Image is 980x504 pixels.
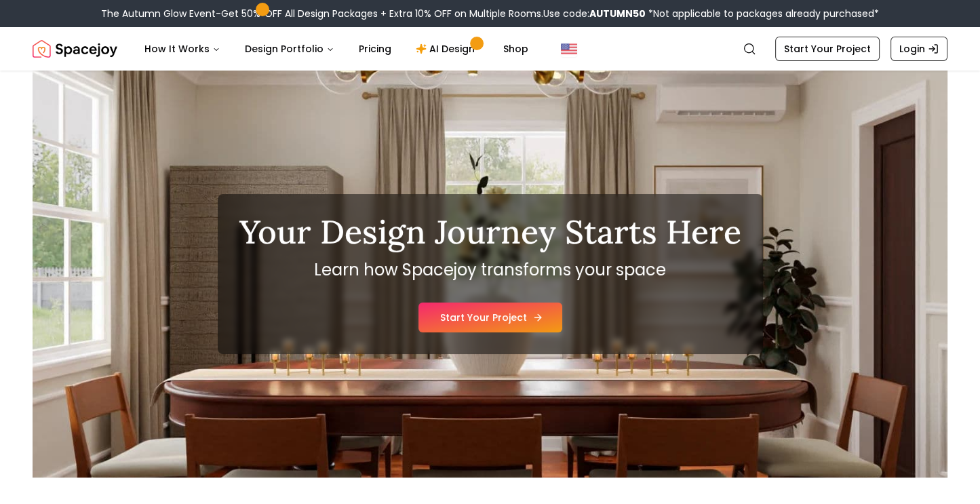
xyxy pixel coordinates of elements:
[775,37,880,61] a: Start Your Project
[492,35,539,62] a: Shop
[543,7,646,20] span: Use code:
[418,303,562,332] a: Start Your Project
[589,7,646,20] b: AUTUMN50
[33,27,947,71] nav: Global
[646,7,879,20] span: *Not applicable to packages already purchased*
[405,35,490,62] a: AI Design
[101,7,879,20] div: The Autumn Glow Event-Get 50% OFF All Design Packages + Extra 10% OFF on Multiple Rooms.
[890,37,947,61] a: Login
[33,35,117,62] a: Spacejoy
[33,35,117,62] img: Spacejoy Logo
[134,35,539,62] nav: Main
[239,216,741,248] h1: Your Design Journey Starts Here
[234,35,345,62] button: Design Portfolio
[134,35,231,62] button: How It Works
[239,259,741,281] p: Learn how Spacejoy transforms your space
[561,41,577,57] img: United States
[348,35,402,62] a: Pricing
